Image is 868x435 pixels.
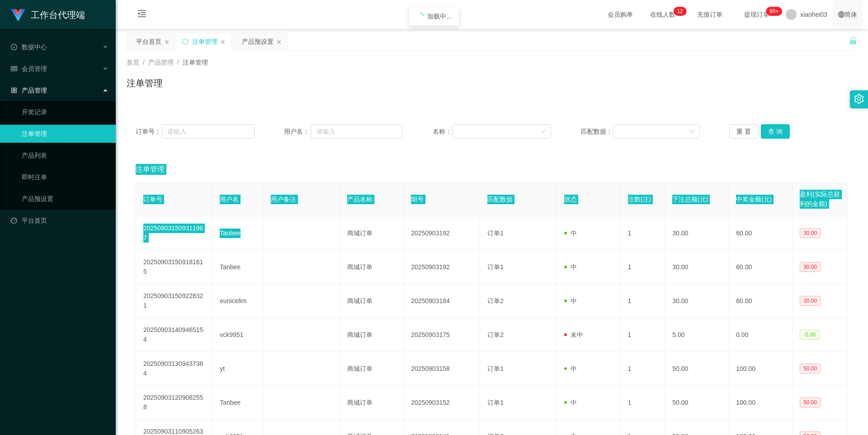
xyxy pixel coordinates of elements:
[220,196,239,203] span: 用户名
[340,250,404,284] td: 商城订单
[347,196,373,203] span: 产品名称
[564,196,577,203] span: 状态
[340,318,404,352] td: 商城订单
[427,13,452,20] span: 加载中...
[22,125,108,143] a: 注单管理
[11,65,17,72] i: 图标: table
[311,124,403,139] input: 请输入
[136,164,165,175] span: 注单管理
[800,191,840,207] span: 盈利(实际总获利的金额)
[621,284,665,318] td: 1
[487,263,504,271] span: 订单1
[212,250,264,284] td: Tanbee
[340,352,404,386] td: 商城订单
[404,250,480,284] td: 20250903192
[487,365,504,372] span: 订单1
[404,318,480,352] td: 20250903175
[838,11,844,18] i: 图标: global
[646,11,680,18] span: 在线人数
[22,103,108,121] a: 开奖记录
[680,7,683,16] p: 2
[581,127,613,136] span: 匹配数据：
[276,39,282,45] i: 图标: close
[487,399,504,406] span: 订单1
[800,296,821,306] span: 30.00
[677,7,680,16] p: 1
[136,127,162,136] span: 订单号：
[761,124,790,139] button: 查 询
[340,386,404,420] td: 商城订单
[136,216,212,250] td: 202509031509311967
[729,284,793,318] td: 60.00
[212,352,264,386] td: yt
[665,318,729,352] td: 5.00
[800,228,821,238] span: 30.00
[665,284,729,318] td: 30.00
[433,127,453,136] span: 名称：
[729,250,793,284] td: 60.00
[665,386,729,420] td: 50.00
[404,216,480,250] td: 20250903192
[136,318,212,352] td: 202509031409465154
[416,13,424,20] i: icon: loading
[182,38,189,45] i: 图标: sync
[411,196,424,203] span: 期号
[404,352,480,386] td: 20250903158
[740,11,774,18] span: 提现订单
[564,297,577,304] span: 中
[212,216,264,250] td: Tanbee
[340,216,404,250] td: 商城订单
[800,330,819,340] span: -5.00
[487,297,504,304] span: 订单2
[693,11,727,18] span: 充值订单
[271,196,296,203] span: 用户备注
[673,7,686,16] sup: 12
[212,386,264,420] td: Tanbee
[31,0,85,29] h1: 工作台代理端
[487,331,504,338] span: 订单2
[628,196,651,203] span: 注数(注)
[540,129,546,135] i: 图标: down
[212,318,264,352] td: vck9951
[729,216,793,250] td: 60.00
[11,9,25,22] img: logo.9652507e.png
[162,124,254,139] input: 请输入
[164,39,170,45] i: 图标: close
[11,43,47,51] span: 数据中心
[143,196,162,203] span: 订单号
[136,250,212,284] td: 202509031509181615
[854,94,864,104] i: 图标: setting
[665,352,729,386] td: 50.00
[242,33,274,50] div: 产品预设置
[621,386,665,420] td: 1
[127,59,139,66] span: 首页
[487,229,504,237] span: 订单1
[736,196,772,203] span: 中奖金额(元)
[22,190,108,208] a: 产品预设置
[127,76,163,90] h1: 注单管理
[800,364,821,374] span: 50.00
[800,262,821,272] span: 30.00
[11,87,17,94] i: 图标: appstore-o
[564,331,583,338] span: 未中
[11,211,108,229] a: 图标: dashboard平台首页
[404,284,480,318] td: 20250903184
[136,33,161,50] div: 平台首页
[672,196,708,203] span: 下注总额(元)
[340,284,404,318] td: 商城订单
[849,37,857,45] i: 图标: unlock
[127,0,157,29] i: 图标: menu-fold
[220,39,226,45] i: 图标: close
[689,129,694,135] i: 图标: down
[183,59,208,66] span: 注单管理
[665,250,729,284] td: 30.00
[136,284,212,318] td: 202509031509228321
[729,386,793,420] td: 100.00
[729,124,758,139] button: 重 置
[487,196,513,203] span: 匹配数据
[564,399,577,406] span: 中
[621,352,665,386] td: 1
[136,386,212,420] td: 202509031209082558
[621,250,665,284] td: 1
[564,365,577,372] span: 中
